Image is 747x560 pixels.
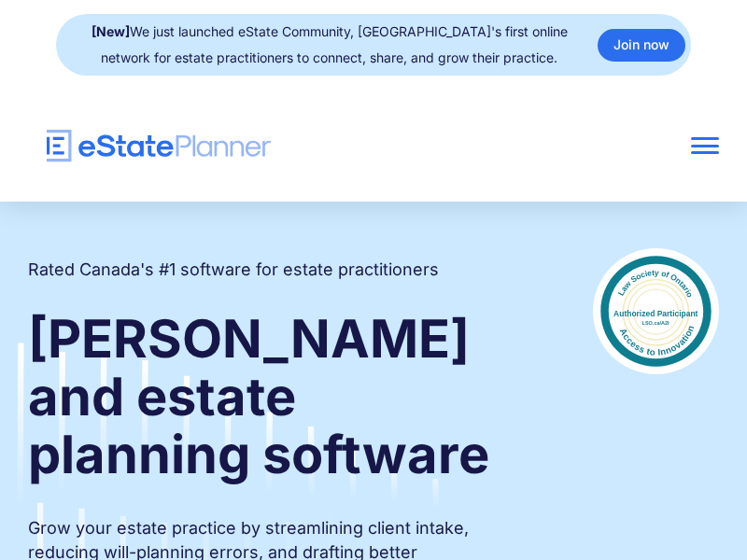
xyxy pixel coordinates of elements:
a: Join now [598,29,685,62]
strong: [PERSON_NAME] and estate planning software [28,307,489,486]
strong: [New] [92,23,130,39]
a: home [28,130,581,162]
div: We just launched eState Community, [GEOGRAPHIC_DATA]'s first online network for estate practition... [75,19,584,71]
h2: Rated Canada's #1 software for estate practitioners [28,258,439,282]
